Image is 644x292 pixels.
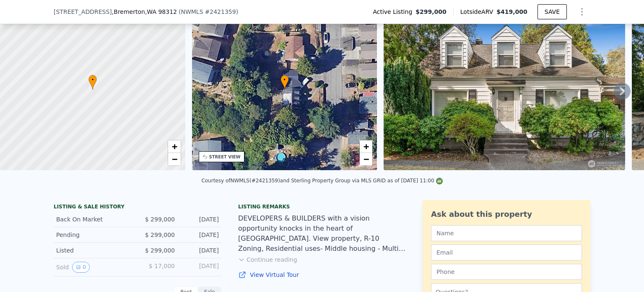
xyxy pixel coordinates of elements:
div: [DATE] [182,215,219,224]
span: Lotside ARV [460,8,496,16]
span: + [171,141,177,152]
div: Listed [56,246,131,255]
a: View Virtual Tour [238,271,406,279]
span: Active Listing [373,8,415,16]
div: • [88,75,97,89]
input: Name [431,225,582,241]
img: NWMLS Logo [436,178,443,184]
input: Phone [431,264,582,280]
div: Ask about this property [431,208,582,220]
a: Zoom out [168,153,181,166]
div: [DATE] [182,246,219,255]
span: $299,000 [415,8,447,16]
a: Zoom out [360,153,372,166]
div: ( ) [179,8,238,16]
div: Listing remarks [238,203,406,210]
span: $419,000 [496,8,527,15]
span: $ 299,000 [145,247,175,254]
div: [DATE] [182,262,219,273]
div: Courtesy of NWMLS (#2421359) and Sterling Property Group via MLS GRID as of [DATE] 11:00 [201,178,442,184]
span: [STREET_ADDRESS] [54,8,112,16]
img: Sale: 169667004 Parcel: 102167226 [384,9,625,170]
a: Zoom in [168,140,181,153]
span: • [280,76,289,84]
div: [DATE] [182,231,219,239]
button: SAVE [538,4,567,19]
div: DEVELOPERS & BUILDERS with a vision opportunity knocks in the heart of [GEOGRAPHIC_DATA]. View pr... [238,213,406,254]
span: , WA 98312 [145,8,177,15]
div: STREET VIEW [209,154,241,160]
div: • [280,75,289,89]
button: View historical data [72,262,90,273]
span: $ 299,000 [145,216,175,223]
div: LISTING & SALE HISTORY [54,203,221,212]
span: − [364,154,369,164]
span: − [171,154,177,164]
span: $ 299,000 [145,231,175,238]
span: # 2421359 [205,8,236,15]
span: + [364,141,369,152]
span: • [88,76,97,84]
span: $ 17,000 [149,263,175,269]
div: Sold [56,262,131,273]
span: NWMLS [181,8,203,15]
div: Back On Market [56,215,131,224]
input: Email [431,245,582,260]
a: Zoom in [360,140,372,153]
button: Continue reading [238,255,297,264]
button: Show Options [574,3,590,20]
span: , Bremerton [112,8,177,16]
div: Pending [56,231,131,239]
